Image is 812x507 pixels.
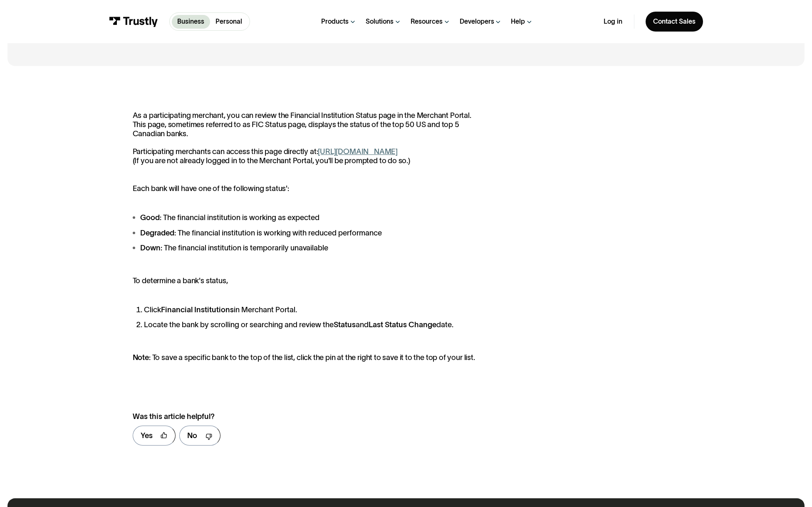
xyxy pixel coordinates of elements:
div: Was this article helpful? [133,411,465,422]
li: : The financial institution is temporarily unavailable [133,242,485,253]
li: Locate the bank by scrolling or searching and review the and date. [144,319,485,330]
div: Yes [141,430,153,441]
a: Personal [210,15,248,29]
a: No [179,426,220,445]
strong: Degraded [140,228,174,237]
strong: Good [140,213,160,222]
a: Yes [133,426,176,445]
strong: Status [334,320,356,329]
p: Each bank will have one of the following status': [133,184,485,193]
div: Products [321,17,349,26]
strong: Last Status Change [369,320,436,329]
li: Click in Merchant Portal. [144,304,485,315]
p: Personal [215,17,242,27]
div: Resources [411,17,443,26]
p: As a participating merchant, you can review the Financial Institution Status page in the Merchant... [133,111,485,165]
li: : The financial institution is working as expected [133,212,485,223]
a: [URL][DOMAIN_NAME] [318,147,398,156]
strong: Down [140,243,161,252]
div: Help [511,17,525,26]
a: Business [172,15,210,29]
li: : The financial institution is working with reduced performance [133,227,485,238]
a: Log in [604,17,622,26]
div: No [187,430,197,441]
a: Contact Sales [646,12,703,32]
p: : To save a specific bank to the top of the list, click the pin at the right to save it to the to... [133,353,485,362]
div: Solutions [366,17,394,26]
p: Business [177,17,204,27]
strong: Financial Institutions [161,305,234,314]
p: To determine a bank's status, [133,276,485,285]
div: Developers [460,17,494,26]
img: Trustly Logo [109,17,158,27]
div: Contact Sales [653,17,696,26]
strong: Note [133,353,149,362]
